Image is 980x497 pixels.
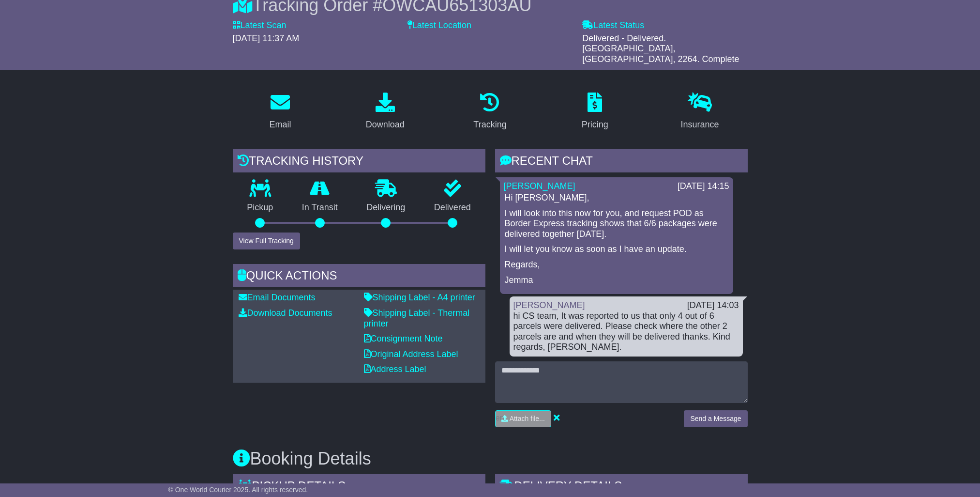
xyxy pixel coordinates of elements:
div: Pricing [582,118,608,131]
p: Regards, [505,260,728,270]
a: Download Documents [239,308,332,318]
a: [PERSON_NAME] [513,300,585,310]
div: Quick Actions [233,264,485,290]
a: Email [263,89,297,135]
span: © One World Courier 2025. All rights reserved. [168,486,308,494]
h3: Booking Details [233,449,748,468]
a: Shipping Label - Thermal printer [364,308,470,328]
button: Send a Message [684,410,747,427]
p: Hi [PERSON_NAME], [505,193,728,203]
label: Latest Location [407,20,471,31]
a: Pricing [575,89,615,135]
label: Latest Status [582,20,644,31]
div: Email [269,118,291,131]
div: [DATE] 14:03 [687,300,739,311]
p: In Transit [287,202,352,213]
a: [PERSON_NAME] [504,181,575,191]
a: Shipping Label - A4 printer [364,293,475,302]
div: [DATE] 14:15 [678,181,729,192]
label: Latest Scan [233,20,286,31]
span: Delivered - Delivered. [GEOGRAPHIC_DATA], [GEOGRAPHIC_DATA], 2264. Complete [582,33,739,64]
a: Tracking [467,89,513,135]
p: Pickup [233,202,288,213]
a: Insurance [675,89,725,135]
div: hi CS team, It was reported to us that only 4 out of 6 parcels were delivered. Please check where... [513,311,739,353]
p: Delivered [420,202,485,213]
div: Tracking history [233,149,485,175]
div: RECENT CHAT [495,149,748,175]
a: Download [360,89,411,135]
p: Jemma [505,275,728,286]
div: Download [366,118,405,131]
a: Address Label [364,364,426,374]
a: Consignment Note [364,334,443,343]
a: Email Documents [239,293,316,302]
p: Delivering [352,202,420,213]
div: Tracking [473,118,506,131]
p: I will look into this now for you, and request POD as Border Express tracking shows that 6/6 pack... [505,208,728,240]
div: Insurance [681,118,719,131]
p: I will let you know as soon as I have an update. [505,244,728,255]
button: View Full Tracking [233,233,300,249]
span: [DATE] 11:37 AM [233,33,300,43]
a: Original Address Label [364,349,458,359]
